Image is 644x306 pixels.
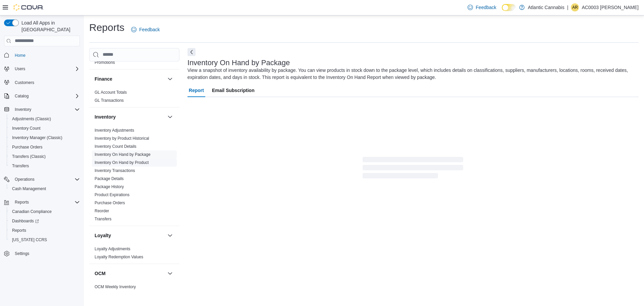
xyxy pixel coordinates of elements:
[9,217,80,225] span: Dashboards
[95,114,116,120] h3: Inventory
[95,160,149,165] a: Inventory On Hand by Product
[189,84,204,97] span: Report
[95,168,135,173] a: Inventory Transactions
[95,128,134,133] a: Inventory Adjustments
[95,201,125,205] a: Purchase Orders
[7,114,83,124] button: Adjustments (Classic)
[12,126,41,131] span: Inventory Count
[9,236,80,244] span: Washington CCRS
[95,60,115,65] span: Promotions
[95,160,149,165] span: Inventory On Hand by Product
[465,1,499,14] a: Feedback
[15,66,25,72] span: Users
[9,134,65,142] a: Inventory Manager (Classic)
[9,152,80,161] span: Transfers (Classic)
[4,48,80,276] nav: Complex example
[9,236,50,244] a: [US_STATE] CCRS
[9,134,80,142] span: Inventory Manager (Classic)
[95,98,124,103] a: GL Transactions
[12,228,26,233] span: Reports
[12,175,37,183] button: Operations
[15,177,35,182] span: Operations
[12,116,51,122] span: Adjustments (Classic)
[12,249,80,258] span: Settings
[9,162,80,170] span: Transfers
[89,21,124,34] h1: Reports
[12,92,80,100] span: Catalog
[95,284,136,290] span: OCM Weekly Inventory
[12,51,28,59] a: Home
[1,78,83,87] button: Customers
[1,175,83,184] button: Operations
[95,255,143,259] a: Loyalty Redemption Values
[15,251,29,256] span: Settings
[187,59,290,67] h3: Inventory On Hand by Package
[9,152,48,161] a: Transfers (Classic)
[212,84,255,97] span: Email Subscription
[7,226,83,235] button: Reports
[95,184,124,189] span: Package History
[166,231,174,239] button: Loyalty
[9,162,32,170] a: Transfers
[95,90,127,95] span: GL Account Totals
[571,3,579,11] div: AC0003 Ryan Jon
[12,144,43,150] span: Purchase Orders
[7,235,83,245] button: [US_STATE] CCRS
[12,237,47,243] span: [US_STATE] CCRS
[7,142,83,152] button: Purchase Orders
[9,143,45,151] a: Purchase Orders
[95,144,137,149] a: Inventory Count Details
[95,192,129,198] span: Product Expirations
[9,217,42,225] a: Dashboards
[15,53,25,58] span: Home
[9,208,54,216] a: Canadian Compliance
[12,218,39,224] span: Dashboards
[12,198,32,206] button: Reports
[9,208,80,216] span: Canadian Compliance
[9,115,80,123] span: Adjustments (Classic)
[7,184,83,193] button: Cash Management
[95,216,111,222] span: Transfers
[1,91,83,101] button: Catalog
[582,3,639,11] p: AC0003 [PERSON_NAME]
[12,105,80,114] span: Inventory
[15,80,34,85] span: Customers
[95,270,106,277] h3: OCM
[95,76,112,82] h3: Finance
[476,4,496,11] span: Feedback
[363,158,463,180] span: Loading
[95,176,124,181] span: Package Details
[95,285,136,289] a: OCM Weekly Inventory
[95,152,151,157] a: Inventory On Hand by Package
[1,249,83,258] button: Settings
[89,245,179,264] div: Loyalty
[1,105,83,114] button: Inventory
[15,107,31,112] span: Inventory
[9,226,80,234] span: Reports
[95,168,135,173] span: Inventory Transactions
[95,247,130,251] a: Loyalty Adjustments
[95,192,129,197] a: Product Expirations
[12,250,32,258] a: Settings
[95,209,109,213] a: Reorder
[166,75,174,83] button: Finance
[166,269,174,277] button: OCM
[187,48,196,56] button: Next
[95,232,111,239] h3: Loyalty
[12,65,80,73] span: Users
[12,135,62,140] span: Inventory Manager (Classic)
[95,114,165,120] button: Inventory
[502,4,516,11] input: Dark Mode
[12,65,28,73] button: Users
[12,105,34,114] button: Inventory
[13,4,44,11] img: Cova
[12,198,80,206] span: Reports
[7,133,83,142] button: Inventory Manager (Classic)
[89,283,179,294] div: OCM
